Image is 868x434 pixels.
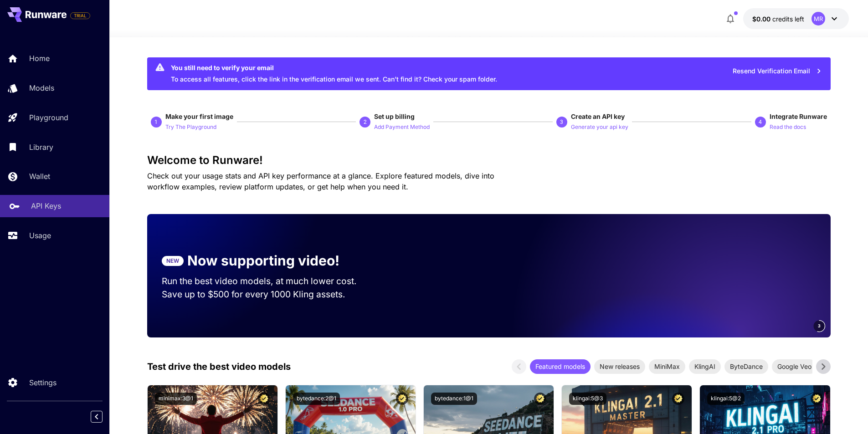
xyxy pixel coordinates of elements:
[649,362,685,371] span: MiniMax
[689,362,721,371] span: KlingAI
[29,112,68,123] p: Playground
[811,393,823,405] button: Certified Model – Vetted for best performance and includes a commercial license.
[29,377,56,388] p: Settings
[29,171,50,182] p: Wallet
[724,362,768,371] span: ByteDance
[396,393,408,405] button: Certified Model – Vetted for best performance and includes a commercial license.
[374,121,430,132] button: Add Payment Method
[770,121,806,132] button: Read the docs
[91,411,103,423] button: Collapse sidebar
[147,171,494,191] span: Check out your usage stats and API key performance at a glance. Explore featured models, dive int...
[165,123,216,132] p: Try The Playground
[649,359,685,374] div: MiniMax
[770,123,806,132] p: Read the docs
[147,360,291,373] p: Test drive the best video models
[530,359,591,374] div: Featured models
[29,53,50,64] p: Home
[187,250,339,271] p: Now supporting video!
[772,362,817,371] span: Google Veo
[752,15,772,23] span: $0.00
[364,118,367,126] p: 2
[759,118,762,126] p: 4
[707,393,745,405] button: klingai:5@2
[594,362,645,371] span: New releases
[374,123,430,132] p: Add Payment Method
[171,63,497,72] div: You still need to verify your email
[818,322,821,329] span: 3
[812,12,825,26] div: MR
[165,121,216,132] button: Try The Playground
[752,14,804,24] div: $0.00
[594,359,645,374] div: New releases
[689,359,721,374] div: KlingAI
[571,121,628,132] button: Generate your api key
[374,112,415,120] span: Set up billing
[569,393,606,405] button: klingai:5@3
[162,275,374,288] p: Run the best video models, at much lower cost.
[293,393,340,405] button: bytedance:2@1
[770,112,827,120] span: Integrate Runware
[560,118,563,126] p: 3
[98,408,109,425] div: Collapse sidebar
[171,60,497,87] div: To access all features, click the link in the verification email we sent. Can’t find it? Check yo...
[743,8,849,29] button: $0.00MR
[258,393,270,405] button: Certified Model – Vetted for best performance and includes a commercial license.
[154,118,158,126] p: 1
[571,123,628,132] p: Generate your api key
[724,359,768,374] div: ByteDance
[772,359,817,374] div: Google Veo
[155,393,197,405] button: minimax:3@1
[431,393,477,405] button: bytedance:1@1
[29,82,54,93] p: Models
[29,230,51,241] p: Usage
[70,10,90,21] span: Add your payment card to enable full platform functionality.
[571,112,625,120] span: Create an API key
[31,200,61,211] p: API Keys
[772,15,804,23] span: credits left
[728,62,827,81] button: Resend Verification Email
[672,393,684,405] button: Certified Model – Vetted for best performance and includes a commercial license.
[530,362,591,371] span: Featured models
[147,154,831,167] h3: Welcome to Runware!
[166,257,179,265] p: NEW
[534,393,546,405] button: Certified Model – Vetted for best performance and includes a commercial license.
[165,112,233,120] span: Make your first image
[29,142,53,153] p: Library
[162,288,374,301] p: Save up to $500 for every 1000 Kling assets.
[71,12,90,19] span: TRIAL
